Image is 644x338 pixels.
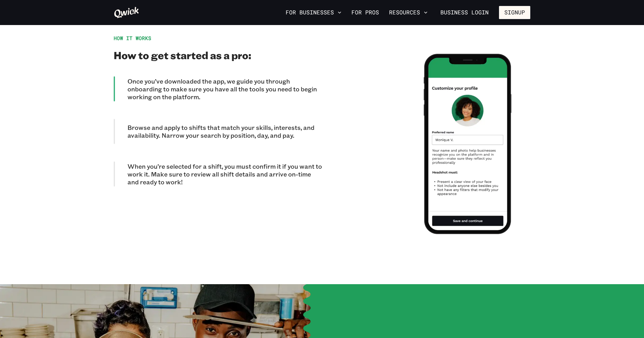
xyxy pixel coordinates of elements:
[127,162,322,186] p: When you’re selected for a shift, you must confirm it if you want to work it. Make sure to review...
[127,77,322,101] p: Once you’ve downloaded the app, we guide you through onboarding to make sure you have all the too...
[114,76,322,101] div: Once you’ve downloaded the app, we guide you through onboarding to make sure you have all the too...
[499,6,530,19] button: Signup
[424,54,512,234] img: Step 1: Customize your Profile
[114,49,322,61] h2: How to get started as a pro:
[114,119,322,144] div: Browse and apply to shifts that match your skills, interests, and availability. Narrow your searc...
[349,7,382,18] a: For Pros
[127,124,322,139] p: Browse and apply to shifts that match your skills, interests, and availability. Narrow your searc...
[387,7,430,18] button: Resources
[435,6,494,19] a: Business Login
[114,35,322,41] div: HOW IT WORKS
[114,161,322,187] div: When you’re selected for a shift, you must confirm it if you want to work it. Make sure to review...
[283,7,344,18] button: For Businesses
